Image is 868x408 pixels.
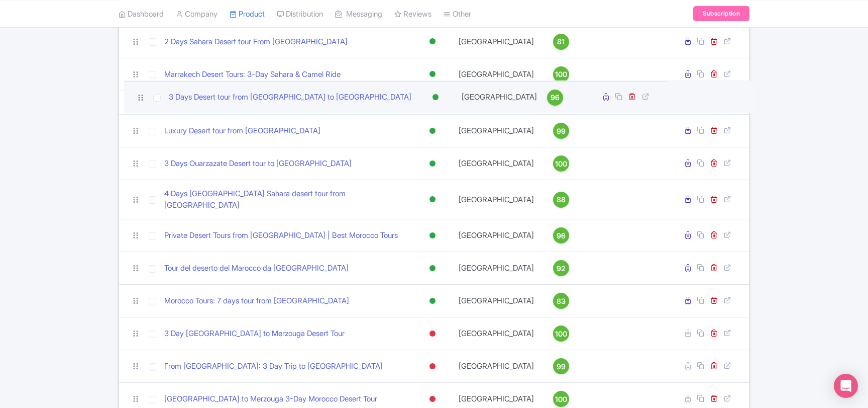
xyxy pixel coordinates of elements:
[427,67,438,81] div: Active
[453,317,540,350] td: [GEOGRAPHIC_DATA]
[453,285,540,317] td: [GEOGRAPHIC_DATA]
[547,90,563,106] a: 96
[427,124,438,138] div: Active
[164,393,377,405] a: [GEOGRAPHIC_DATA] to Merzouga 3-Day Morocco Desert Tour
[557,36,565,47] span: 81
[544,391,578,407] a: 100
[164,158,352,170] a: 3 Days Ouarzazate Desert tour to [GEOGRAPHIC_DATA]
[834,374,858,398] div: Open Intercom Messenger
[555,394,567,405] span: 100
[557,230,566,241] span: 96
[557,194,566,205] span: 88
[544,34,578,50] a: 81
[555,69,567,80] span: 100
[453,180,540,219] td: [GEOGRAPHIC_DATA]
[557,263,566,274] span: 92
[557,126,566,137] span: 99
[453,147,540,180] td: [GEOGRAPHIC_DATA]
[427,156,438,171] div: Active
[164,230,398,241] a: Private Desert Tours from [GEOGRAPHIC_DATA] | Best Morocco Tours
[427,327,438,341] div: Inactive
[453,25,540,58] td: [GEOGRAPHIC_DATA]
[544,192,578,208] a: 88
[164,328,345,340] a: 3 Day [GEOGRAPHIC_DATA] to Merzouga Desert Tour
[164,295,349,307] a: Morocco Tours: 7 days tour from [GEOGRAPHIC_DATA]
[544,155,578,172] a: 100
[453,58,540,91] td: [GEOGRAPHIC_DATA]
[427,34,438,49] div: Active
[693,6,749,21] a: Subscription
[164,188,408,211] a: 4 Days [GEOGRAPHIC_DATA] Sahara desert tour from [GEOGRAPHIC_DATA]
[551,92,560,103] span: 96
[544,66,578,83] a: 100
[427,228,438,243] div: Active
[164,36,348,48] a: 2 Days Sahara Desert tour From [GEOGRAPHIC_DATA]
[544,358,578,374] a: 99
[164,361,383,372] a: From [GEOGRAPHIC_DATA]: 3 Day Trip to [GEOGRAPHIC_DATA]
[453,115,540,147] td: [GEOGRAPHIC_DATA]
[169,92,411,103] a: 3 Days Desert tour from [GEOGRAPHIC_DATA] to [GEOGRAPHIC_DATA]
[544,293,578,309] a: 83
[557,296,566,307] span: 83
[555,158,567,170] span: 100
[453,219,540,252] td: [GEOGRAPHIC_DATA]
[544,123,578,139] a: 99
[427,261,438,276] div: Active
[164,69,341,80] a: Marrakech Desert Tours: 3-Day Sahara & Camel Ride
[555,329,567,340] span: 100
[544,260,578,276] a: 92
[427,392,438,406] div: Inactive
[164,263,349,274] a: Tour del deserto del Marocco da [GEOGRAPHIC_DATA]
[427,192,438,207] div: Active
[164,125,320,137] a: Luxury Desert tour from [GEOGRAPHIC_DATA]
[427,359,438,374] div: Inactive
[456,81,543,114] td: [GEOGRAPHIC_DATA]
[453,350,540,383] td: [GEOGRAPHIC_DATA]
[427,294,438,308] div: Active
[544,325,578,342] a: 100
[557,361,566,372] span: 99
[430,90,441,105] div: Active
[544,227,578,243] a: 96
[453,252,540,285] td: [GEOGRAPHIC_DATA]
